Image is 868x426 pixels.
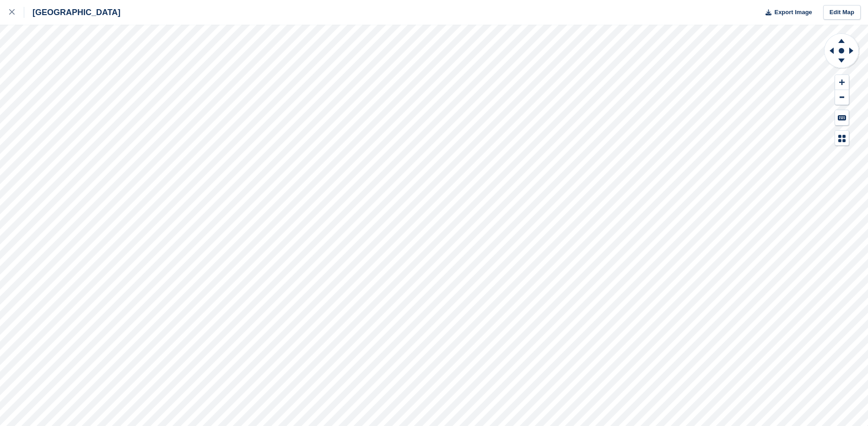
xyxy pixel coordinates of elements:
a: Edit Map [823,5,861,20]
span: Export Image [774,8,812,17]
div: [GEOGRAPHIC_DATA] [24,7,120,18]
button: Map Legend [835,131,849,146]
button: Zoom In [835,75,849,90]
button: Zoom Out [835,90,849,105]
button: Keyboard Shortcuts [835,110,849,125]
button: Export Image [760,5,812,20]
